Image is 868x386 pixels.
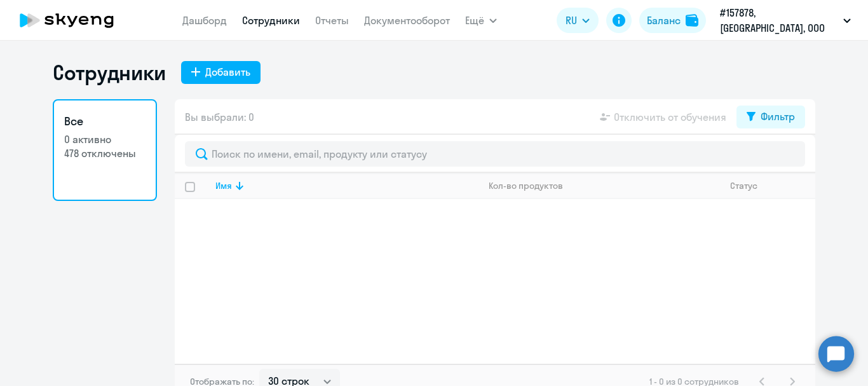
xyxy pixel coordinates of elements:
img: balance [686,14,698,27]
a: Отчеты [315,14,349,27]
div: Кол-во продуктов [489,180,563,191]
p: #157878, [GEOGRAPHIC_DATA], ООО [720,5,838,36]
p: 478 отключены [64,146,146,160]
a: Дашборд [182,14,227,27]
button: Добавить [181,61,261,84]
span: RU [566,13,577,28]
h3: Все [64,113,146,130]
button: Ещё [465,8,497,33]
a: Документооборот [364,14,450,27]
span: Вы выбрали: 0 [185,109,254,125]
p: 0 активно [64,132,146,146]
div: Имя [215,180,478,191]
button: RU [557,8,599,33]
div: Баланс [647,13,681,28]
div: Добавить [205,64,250,79]
span: Ещё [465,13,484,28]
button: #157878, [GEOGRAPHIC_DATA], ООО [714,5,857,36]
button: Балансbalance [639,8,706,33]
div: Статус [730,180,757,191]
div: Имя [215,180,232,191]
div: Фильтр [761,109,795,124]
div: Статус [730,180,815,191]
h1: Сотрудники [53,60,166,85]
div: Кол-во продуктов [489,180,719,191]
a: Сотрудники [242,14,300,27]
input: Поиск по имени, email, продукту или статусу [185,141,805,167]
a: Все0 активно478 отключены [53,99,157,201]
button: Фильтр [736,106,805,128]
